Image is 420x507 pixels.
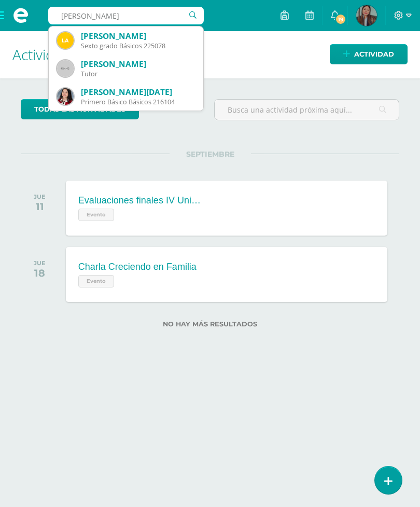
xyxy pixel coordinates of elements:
h1: Actividades [12,31,408,78]
img: 45x45 [57,60,74,77]
a: todas las Actividades [21,99,139,119]
span: SEPTIEMBRE [170,149,251,159]
span: 19 [335,13,346,25]
div: [PERSON_NAME] [81,59,195,70]
span: Actividad [354,45,394,64]
div: Tutor [81,70,195,78]
input: Busca una actividad próxima aquí... [215,100,399,120]
label: No hay más resultados [21,320,399,328]
span: Evento [78,275,114,287]
div: Sexto grado Básicos 225078 [81,42,195,50]
div: 18 [34,267,46,279]
div: [PERSON_NAME] [81,31,195,42]
div: Charla Creciendo en Familia [78,262,197,272]
div: [PERSON_NAME][DATE] [81,87,195,98]
div: 11 [34,200,46,213]
div: Evaluaciones finales IV Unidad [78,195,203,206]
div: Primero Básico Básicos 216104 [81,98,195,106]
img: b9a0b9ce8e8722728ad9144c3589eca4.png [57,32,74,49]
input: Busca un usuario... [48,7,204,24]
img: 6e63f548a17819a8f7e4cd43010ba56b.png [57,88,74,105]
span: Evento [78,209,114,221]
div: JUE [34,259,46,267]
div: JUE [34,193,46,200]
a: Actividad [330,44,408,64]
img: e0e3018be148909e9b9cf69bbfc1c52d.png [356,5,377,26]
